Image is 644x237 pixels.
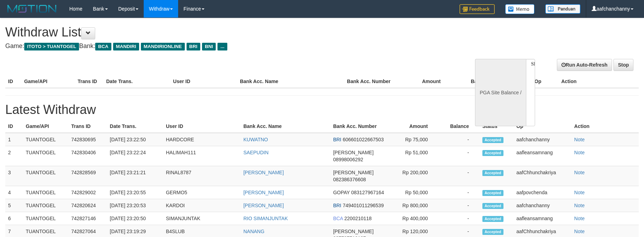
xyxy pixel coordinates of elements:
[5,166,23,186] td: 3
[243,150,269,155] a: SAEPUDIN
[343,203,384,208] span: 749401011296539
[333,203,341,208] span: BRI
[558,75,639,88] th: Action
[514,212,572,225] td: aafleansamnang
[574,216,585,221] a: Note
[482,190,503,196] span: Accepted
[343,137,384,142] span: 606601022667503
[69,212,107,225] td: 742827146
[571,120,639,133] th: Action
[330,120,390,133] th: Bank Acc. Number
[187,43,200,50] span: BRI
[95,43,111,50] span: BCA
[574,190,585,195] a: Note
[163,166,240,186] td: RINAL8787
[390,199,438,212] td: Rp 800,000
[398,75,451,88] th: Amount
[163,133,240,146] td: HARDCORE
[482,229,503,235] span: Accepted
[438,166,480,186] td: -
[243,170,284,175] a: [PERSON_NAME]
[514,166,572,186] td: aafChhunchakriya
[344,75,398,88] th: Bank Acc. Number
[390,212,438,225] td: Rp 400,000
[243,216,288,221] a: RIO SIMANJUNTAK
[202,43,216,50] span: BNI
[390,186,438,199] td: Rp 50,000
[163,212,240,225] td: SIMANJUNTAK
[5,146,23,166] td: 2
[69,199,107,212] td: 742820624
[243,203,284,208] a: [PERSON_NAME]
[69,166,107,186] td: 742828569
[514,120,572,133] th: Op
[480,120,514,133] th: Status
[5,43,422,50] h4: Game: Bank:
[532,75,558,88] th: Op
[107,133,163,146] td: [DATE] 23:22:50
[5,133,23,146] td: 1
[107,186,163,199] td: [DATE] 23:20:55
[438,120,480,133] th: Balance
[5,120,23,133] th: ID
[243,229,265,234] a: NANANG
[107,212,163,225] td: [DATE] 23:20:50
[69,146,107,166] td: 742830406
[333,190,350,195] span: GOPAY
[505,4,535,14] img: Button%20Memo.svg
[438,186,480,199] td: -
[23,186,68,199] td: TUANTOGEL
[5,212,23,225] td: 6
[514,133,572,146] td: aafchanchanny
[243,190,284,195] a: [PERSON_NAME]
[574,150,585,155] a: Note
[5,4,59,14] img: MOTION_logo.png
[333,137,341,142] span: BRI
[514,186,572,199] td: aafpovchenda
[163,146,240,166] td: HALIMAH111
[333,157,363,162] span: 08998006292
[438,146,480,166] td: -
[163,186,240,199] td: GERMO5
[23,212,68,225] td: TUANTOGEL
[333,229,373,234] span: [PERSON_NAME]
[574,137,585,142] a: Note
[107,146,163,166] td: [DATE] 23:22:24
[113,43,139,50] span: MANDIRI
[5,199,23,212] td: 5
[438,199,480,212] td: -
[514,146,572,166] td: aafleansamnang
[241,120,330,133] th: Bank Acc. Name
[514,199,572,212] td: aafchanchanny
[23,133,68,146] td: TUANTOGEL
[344,216,372,221] span: 2200210118
[5,186,23,199] td: 4
[69,120,107,133] th: Trans ID
[351,190,384,195] span: 083127967164
[574,229,585,234] a: Note
[23,166,68,186] td: TUANTOGEL
[482,137,503,143] span: Accepted
[475,59,526,126] div: PGA Site Balance /
[390,133,438,146] td: Rp 75,000
[451,75,500,88] th: Balance
[438,212,480,225] td: -
[5,25,422,39] h1: Withdraw List
[69,133,107,146] td: 742830695
[613,59,633,71] a: Stop
[574,203,585,208] a: Note
[390,146,438,166] td: Rp 51,000
[107,120,163,133] th: Date Trans.
[23,146,68,166] td: TUANTOGEL
[103,75,170,88] th: Date Trans.
[333,150,373,155] span: [PERSON_NAME]
[75,75,103,88] th: Trans ID
[21,75,75,88] th: Game/API
[23,120,68,133] th: Game/API
[5,75,21,88] th: ID
[482,216,503,222] span: Accepted
[333,216,343,221] span: BCA
[163,199,240,212] td: KARDOI
[390,120,438,133] th: Amount
[69,186,107,199] td: 742829002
